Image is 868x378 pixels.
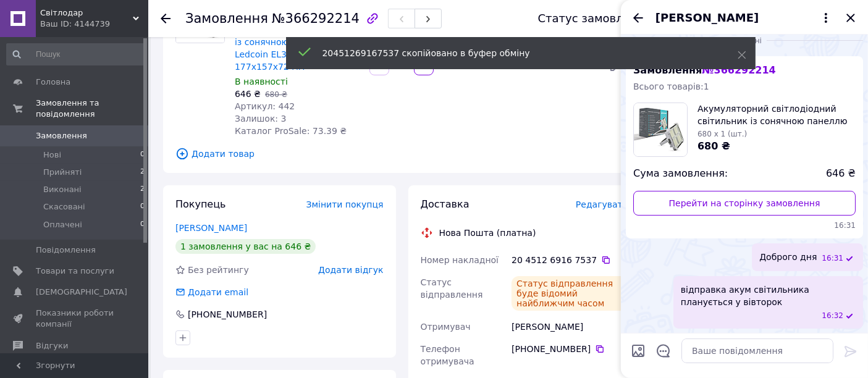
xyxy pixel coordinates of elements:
span: №366292214 [272,11,360,26]
span: 16:31 12.10.2025 [633,220,856,231]
span: Оплачені [43,219,82,230]
span: Телефон отримувача [421,344,474,366]
span: 16:32 12.10.2025 [822,311,843,321]
span: Додати відгук [318,265,383,275]
img: 6876139698_w100_h100_akkumulyatornyj-svetodiodnyj-svetilnik.jpg [634,103,687,156]
span: [DEMOGRAPHIC_DATA] [36,287,127,298]
span: 0 [140,201,145,212]
span: Всього товарів: 1 [633,82,709,91]
span: Замовлення та повідомлення [36,98,148,120]
span: Показники роботи компанії [36,308,114,330]
span: Товари та послуги [36,266,114,277]
button: Назад [631,10,646,25]
span: Акумуляторний світлодіодний світильник із сонячною панеллю Ledcoin EL302 4800 mАh 177х157х72 мм [697,103,856,127]
span: Статус відправлення [421,277,483,300]
button: Закрити [843,10,858,25]
div: 20 4512 6916 7537 [512,254,628,266]
span: 0 [140,149,145,161]
span: 680 ₴ [265,90,287,99]
span: Замовлення [185,11,268,26]
span: Змінити покупця [306,199,384,209]
span: Артикул: 442 [235,101,295,111]
span: Додати товар [175,147,628,161]
span: Без рейтингу [188,265,249,275]
button: [PERSON_NAME] [655,10,833,26]
span: відправка акум світильника планується у вівторок [681,283,856,308]
span: Доставка [421,198,470,210]
span: 2 [140,167,145,178]
div: 20451269167537 скопійовано в буфер обміну [322,47,707,59]
span: 16:31 12.10.2025 [822,253,843,264]
a: Перейти на сторінку замовлення [633,191,856,216]
span: Замовлення [36,130,87,141]
span: Доброго дня [759,251,817,264]
div: Додати email [174,286,250,298]
div: Статус замовлення [538,12,652,25]
input: Пошук [6,43,146,65]
span: Залишок: 3 [235,114,287,124]
span: Сума замовлення: [633,167,728,181]
div: [PHONE_NUMBER] [512,343,628,355]
div: 1 замовлення у вас на 646 ₴ [175,239,316,254]
span: Каталог ProSale: 73.39 ₴ [235,126,347,136]
span: 680 x 1 (шт.) [697,130,747,138]
span: 680 ₴ [697,140,730,152]
span: Редагувати [576,199,628,209]
span: [PERSON_NAME] [655,10,759,26]
span: Прийняті [43,167,82,178]
div: Статус відправлення буде відомий найближчим часом [512,276,628,311]
div: [PHONE_NUMBER] [187,308,268,321]
span: Відгуки [36,340,68,351]
span: Нові [43,149,61,161]
div: [PERSON_NAME] [509,316,631,338]
span: Сьогодні [722,36,767,46]
span: Світлодар [40,7,133,19]
div: Повернутися назад [161,12,171,25]
div: Нова Пошта (платна) [436,227,539,239]
a: [PERSON_NAME] [175,223,247,233]
span: 646 ₴ [826,167,856,181]
span: Отримувач [421,322,471,332]
a: Акумуляторний світлодіодний світильник із сонячною панеллю Ledcoin EL302 4800 mАh 177х157х72 мм [235,12,352,72]
button: Відкрити шаблони відповідей [655,343,672,359]
span: Головна [36,77,70,88]
span: Повідомлення [36,245,96,256]
span: Покупець [175,198,226,210]
span: Номер накладної [421,255,499,265]
span: 0 [140,219,145,230]
span: Виконані [43,184,82,195]
span: 2 [140,184,145,195]
span: Скасовані [43,201,85,212]
span: В наявності [235,77,288,86]
div: Додати email [187,286,250,298]
div: Ваш ID: 4144739 [40,19,148,30]
span: 646 ₴ [235,89,261,99]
